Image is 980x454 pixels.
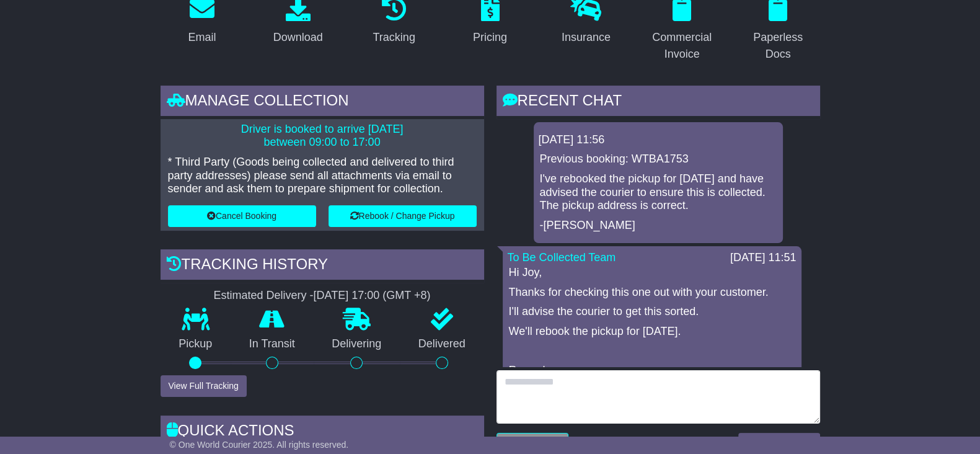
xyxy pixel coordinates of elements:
p: Pickup [161,337,231,351]
p: Thanks for checking this one out with your customer. [509,286,795,300]
div: [DATE] 11:51 [730,251,797,265]
div: [DATE] 11:56 [539,133,778,147]
div: RECENT CHAT [497,86,820,119]
span: © One World Courier 2025. All rights reserved. [170,440,349,450]
p: I'll advise the courier to get this sorted. [509,305,795,319]
p: I've rebooked the pickup for [DATE] and have advised the courier to ensure this is collected. The... [540,172,777,213]
div: [DATE] 17:00 (GMT +8) [314,289,431,303]
p: In Transit [231,337,314,351]
div: Insurance [562,29,611,46]
div: Quick Actions [161,416,484,449]
a: To Be Collected Team [508,251,616,264]
div: Pricing [473,29,507,46]
div: Manage collection [161,86,484,119]
p: * Third Party (Goods being collected and delivered to third party addresses) please send all atta... [168,156,477,196]
div: Commercial Invoice [648,29,716,63]
p: Delivered [400,337,484,351]
div: Download [273,29,323,46]
p: Previous booking: WTBA1753 [540,153,777,166]
p: Delivering [314,337,400,351]
p: We'll rebook the pickup for [DATE]. [509,325,795,339]
div: Estimated Delivery - [161,289,484,303]
div: Tracking history [161,249,484,283]
div: Tracking [373,29,415,46]
div: Paperless Docs [744,29,812,63]
button: Rebook / Change Pickup [329,205,477,227]
button: Cancel Booking [168,205,316,227]
p: -[PERSON_NAME] [540,219,777,233]
p: Driver is booked to arrive [DATE] between 09:00 to 17:00 [168,123,477,149]
div: Email [188,29,216,46]
button: View Full Tracking [161,375,247,397]
p: Hi Joy, [509,266,795,280]
p: Regards, [509,364,795,378]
